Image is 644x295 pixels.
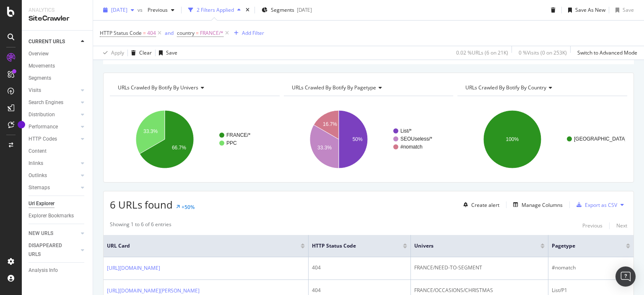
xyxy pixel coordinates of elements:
[312,287,407,294] div: 404
[582,221,602,231] button: Previous
[29,147,47,156] div: Content
[574,136,626,142] text: [GEOGRAPHIC_DATA]
[100,29,142,37] span: HTTP Status Code
[29,159,78,168] a: Inlinks
[110,103,278,176] svg: A chart.
[29,86,41,95] div: Visits
[290,81,446,94] h4: URLs Crawled By Botify By pagetype
[577,49,637,56] div: Switch to Advanced Mode
[29,50,49,58] div: Overview
[29,211,74,220] div: Explorer Bookmarks
[29,183,50,192] div: Sitemaps
[565,3,605,17] button: Save As New
[29,266,87,275] a: Analysis Info
[29,266,58,275] div: Analysis Info
[165,29,174,37] div: and
[200,27,223,39] span: FRANCE/*
[139,49,152,56] div: Clear
[29,37,78,46] a: CURRENT URLS
[575,6,605,13] div: Save As New
[156,46,177,60] button: Save
[147,27,156,39] span: 404
[29,98,63,107] div: Search Engines
[138,6,144,13] span: vs
[623,6,634,13] div: Save
[29,183,78,192] a: Sitemaps
[29,86,78,95] a: Visits
[118,84,198,91] span: URLs Crawled By Botify By univers
[144,3,178,17] button: Previous
[522,201,563,209] div: Manage Columns
[519,49,567,56] div: 0 % Visits ( 0 on 253K )
[465,84,546,91] span: URLs Crawled By Botify By country
[226,132,251,138] text: FRANCE/*
[100,3,138,17] button: [DATE]
[29,199,55,208] div: Url Explorer
[457,103,625,176] svg: A chart.
[185,3,244,17] button: 2 Filters Applied
[29,229,78,238] a: NEW URLS
[582,222,602,229] div: Previous
[29,62,87,70] a: Movements
[166,49,177,56] div: Save
[574,46,637,60] button: Switch to Advanced Mode
[506,136,519,142] text: 100%
[143,128,158,134] text: 33.3%
[107,242,299,250] span: URL Card
[244,6,251,14] div: times
[616,221,627,231] button: Next
[111,6,127,13] span: 2025 Sep. 15th
[510,200,563,210] button: Manage Columns
[116,81,272,94] h4: URLs Crawled By Botify By univers
[615,266,636,287] div: Open Intercom Messenger
[29,135,57,144] div: HTTP Codes
[312,264,407,272] div: 404
[585,201,617,209] div: Export as CSV
[414,242,528,250] span: univers
[29,171,78,180] a: Outlinks
[29,37,65,46] div: CURRENT URLS
[414,287,545,294] div: FRANCE/OCCASIONS/CHRISTMAS
[29,229,53,238] div: NEW URLS
[323,121,337,127] text: 16.7%
[177,29,195,37] span: country
[29,110,55,119] div: Distribution
[456,49,508,56] div: 0.02 % URLs ( 6 on 21K )
[471,201,499,209] div: Create alert
[29,110,78,119] a: Distribution
[107,287,200,295] a: [URL][DOMAIN_NAME][PERSON_NAME]
[29,147,87,156] a: Content
[29,159,43,168] div: Inlinks
[573,198,617,211] button: Export as CSV
[143,29,146,37] span: =
[29,241,71,259] div: DISAPPEARED URLS
[284,103,452,176] svg: A chart.
[100,46,124,60] button: Apply
[414,264,545,272] div: FRANCE/NEED-TO-SEGMENT
[312,242,390,250] span: HTTP Status Code
[460,198,499,211] button: Create alert
[400,144,423,150] text: #nomatch
[165,29,174,37] button: and
[226,140,237,146] text: PPC
[271,6,294,13] span: Segments
[29,14,86,23] div: SiteCrawler
[292,84,376,91] span: URLs Crawled By Botify By pagetype
[29,7,86,14] div: Analytics
[110,221,171,231] div: Showing 1 to 6 of 6 entries
[552,264,630,272] div: #nomatch
[107,264,160,272] a: [URL][DOMAIN_NAME]
[29,50,87,58] a: Overview
[172,145,186,151] text: 66.7%
[18,121,25,128] div: Tooltip anchor
[110,198,173,211] span: 6 URLs found
[197,6,234,13] div: 2 Filters Applied
[552,242,613,250] span: pagetype
[616,222,627,229] div: Next
[400,136,432,142] text: SEOUseless/*
[258,3,315,17] button: Segments[DATE]
[400,128,412,134] text: List/*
